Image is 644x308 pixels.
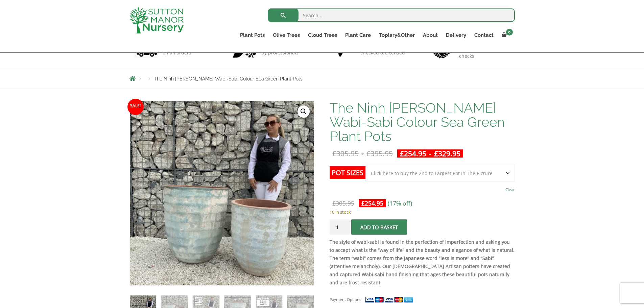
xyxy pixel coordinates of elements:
[341,30,375,40] a: Plant Care
[434,149,460,158] bdi: 329.95
[129,76,515,81] nav: Breadcrumbs
[361,199,365,207] span: £
[332,149,359,158] bdi: 305.95
[366,149,371,158] span: £
[268,8,515,22] input: Search...
[330,149,396,158] del: -
[375,30,419,40] a: Topiary&Other
[400,149,404,158] span: £
[297,105,310,118] a: View full-screen image gallery
[442,30,470,40] a: Delivery
[365,296,415,303] img: payment supported
[154,76,303,81] span: The Ninh [PERSON_NAME] Wabi-Sabi Colour Sea Green Plant Pots
[506,29,513,35] span: 0
[332,199,354,207] bdi: 305.95
[330,297,362,302] small: Payment Options:
[236,30,269,40] a: Plant Pots
[129,7,184,33] img: logo
[505,185,515,194] a: Clear options
[400,149,426,158] bdi: 254.95
[388,199,412,207] span: (17% off)
[397,149,463,158] ins: -
[304,30,341,40] a: Cloud Trees
[470,30,498,40] a: Contact
[269,30,304,40] a: Olive Trees
[332,199,336,207] span: £
[127,99,144,115] span: Sale!
[498,30,515,40] a: 0
[330,219,350,235] input: Product quantity
[332,149,336,158] span: £
[330,239,515,286] strong: The style of wabi-sabi is found in the perfection of imperfection and asking you to accept what i...
[366,149,393,158] bdi: 395.95
[330,166,365,179] label: Pot Sizes
[351,219,407,235] button: Add to basket
[434,149,438,158] span: £
[361,199,383,207] bdi: 254.95
[330,208,515,216] p: 10 in stock
[330,101,515,143] h1: The Ninh [PERSON_NAME] Wabi-Sabi Colour Sea Green Plant Pots
[419,30,442,40] a: About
